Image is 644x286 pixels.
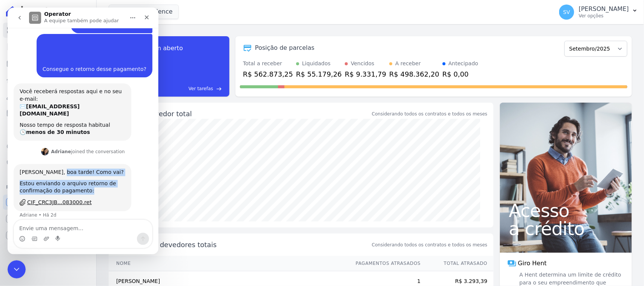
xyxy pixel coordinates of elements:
[395,60,421,68] div: A receber
[12,80,118,110] div: Você receberá respostas aqui e no seu e-mail: ✉️
[35,58,139,66] div: Consegue o retorno desse pagamento?
[3,195,93,210] a: Recebíveis
[3,211,93,226] a: Conta Hent
[125,109,370,119] div: Saldo devedor total
[421,256,493,271] th: Total Atrasado
[3,56,93,71] a: Parcelas
[372,241,487,248] span: Considerando todos os contratos e todos os meses
[189,85,213,92] span: Ver tarefas
[29,26,145,70] div: Consegue o retorno desse pagamento?
[6,76,145,139] div: Operator diz…
[6,157,145,220] div: Adriane diz…
[8,260,26,278] iframe: Intercom live chat
[12,172,118,187] div: Estou enviando o arquivo retorno de confirmação do pagamento:
[509,220,623,238] span: a crédito
[8,8,158,254] iframe: Intercom live chat
[255,43,315,52] div: Posição de parcelas
[12,191,118,199] a: CIF_CRC3JB...083000.ret
[43,141,117,148] div: joined the conversation
[118,3,132,17] button: Início
[6,183,90,192] div: Plataformas
[579,5,629,13] p: [PERSON_NAME]
[12,228,18,234] button: Selecionador de Emoji
[132,3,146,17] div: Fechar
[36,228,42,234] button: Upload do anexo
[20,191,84,199] div: CIF_CRC3JB...083000.ret
[125,240,370,250] span: Principais devedores totais
[6,139,145,157] div: Adriane diz…
[6,212,144,225] textarea: Envie uma mensagem...
[553,2,644,23] button: SV [PERSON_NAME] Ver opções
[296,69,342,79] div: R$ 55.179,26
[109,256,349,271] th: Nome
[18,121,83,128] b: menos de 30 minutos
[243,60,293,68] div: Total a receber
[109,5,179,19] button: Ibiza Residence
[509,201,623,220] span: Acesso
[302,60,331,68] div: Liquidados
[518,259,547,268] span: Giro Hent
[12,114,118,129] div: Nosso tempo de resposta habitual 🕒
[3,39,93,54] a: Contratos
[37,9,111,17] p: A equipe também pode ajudar
[43,141,63,147] b: Adriane
[12,96,72,109] b: [EMAIL_ADDRESS][DOMAIN_NAME]
[6,76,124,133] div: Você receberá respostas aqui e no seu e-mail:✉️[EMAIL_ADDRESS][DOMAIN_NAME]Nosso tempo de respost...
[12,161,118,169] div: [PERSON_NAME], boa tarde! Como vai?
[3,89,93,104] a: Clientes
[12,205,49,210] div: Adriane • Há 2d
[449,60,478,68] div: Antecipado
[48,228,54,234] button: Start recording
[372,111,487,117] div: Considerando todos os contratos e todos os meses
[3,23,93,38] a: Visão Geral
[389,69,440,79] div: R$ 498.362,20
[579,13,629,19] p: Ver opções
[3,106,93,121] a: Minha Carteira
[349,256,421,271] th: Pagamentos Atrasados
[243,69,293,79] div: R$ 562.873,25
[443,69,478,79] div: R$ 0,00
[3,155,93,171] a: Negativação
[3,72,93,88] a: Lotes
[6,157,124,204] div: [PERSON_NAME], boa tarde! Como vai?Estou enviando o arquivo retorno de confirmação do pagamento:C...
[563,9,570,15] span: SV
[216,86,222,92] span: east
[6,26,145,76] div: SHIRLEY diz…
[3,139,93,154] a: Crédito
[345,69,386,79] div: R$ 9.331,79
[351,60,374,68] div: Vencidos
[34,140,41,148] img: Profile image for Adriane
[3,122,93,137] a: Transferências
[137,85,222,92] a: Ver tarefas east
[129,225,141,237] button: Enviar uma mensagem
[24,228,30,234] button: Selecionador de GIF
